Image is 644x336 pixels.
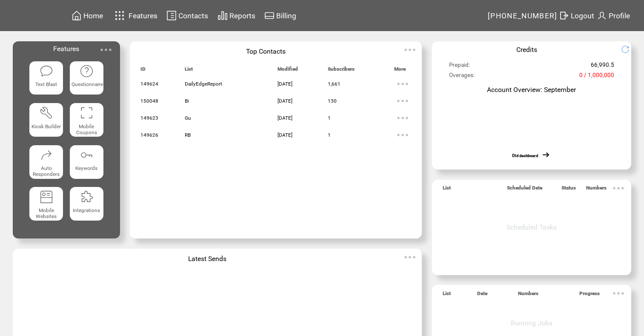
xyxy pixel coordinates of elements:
[218,10,228,21] img: chart.svg
[73,207,100,213] span: Integrations
[328,132,331,138] span: 1
[72,10,82,21] img: home.svg
[591,62,614,72] span: 66,990.5
[31,123,61,129] span: Kiosk Builder
[449,62,470,72] span: Prepaid:
[185,98,189,104] span: Bi
[477,290,487,300] span: Date
[140,66,146,76] span: ID
[216,9,257,22] a: Reports
[487,86,576,94] span: Account Overview: September
[278,66,298,76] span: Modified
[488,11,558,20] span: [PHONE_NUMBER]
[70,9,104,22] a: Home
[140,115,158,121] span: 149623
[278,81,292,87] span: [DATE]
[278,132,292,138] span: [DATE]
[586,185,607,195] span: Numbers
[443,290,451,300] span: List
[185,132,191,138] span: RB
[53,45,79,53] span: Features
[278,115,292,121] span: [DATE]
[609,11,630,20] span: Profile
[328,66,355,76] span: Subscribers
[264,10,275,21] img: creidtcard.svg
[140,81,158,87] span: 149624
[72,81,103,87] span: Questionnaire
[610,285,627,302] img: ellypsis.svg
[112,9,127,23] img: features.svg
[140,98,158,104] span: 150048
[394,92,411,109] img: ellypsis.svg
[29,103,63,138] a: Kiosk Builder
[449,72,475,82] span: Overages:
[70,61,103,97] a: Questionnaire
[516,46,537,54] span: Credits
[394,109,411,126] img: ellypsis.svg
[328,98,337,104] span: 130
[185,81,222,87] span: DailyEdgeReport
[140,132,158,138] span: 149626
[29,145,63,181] a: Auto Responders
[559,10,569,21] img: exit.svg
[36,207,57,219] span: Mobile Websites
[185,66,193,76] span: List
[394,126,411,144] img: ellypsis.svg
[40,190,53,204] img: mobile-websites.svg
[166,10,177,21] img: contacts.svg
[80,148,93,162] img: keywords.svg
[178,11,208,20] span: Contacts
[571,11,594,20] span: Logout
[33,165,60,177] span: Auto Responders
[76,123,97,135] span: Mobile Coupons
[165,9,209,22] a: Contacts
[97,41,114,58] img: ellypsis.svg
[276,11,296,20] span: Billing
[188,255,226,263] span: Latest Sends
[558,9,595,22] a: Logout
[401,41,418,58] img: ellypsis.svg
[75,165,97,171] span: Keywords
[621,45,636,54] img: refresh.png
[40,106,53,120] img: tool%201.svg
[29,187,63,222] a: Mobile Websites
[328,81,341,87] span: 1,661
[70,187,103,222] a: Integrations
[29,61,63,97] a: Text Blast
[518,290,538,300] span: Numbers
[229,11,255,20] span: Reports
[394,66,406,76] span: More
[111,7,159,24] a: Features
[263,9,298,22] a: Billing
[507,223,557,231] span: Scheduled Tasks
[80,64,93,78] img: questionnaire.svg
[83,11,103,20] span: Home
[597,10,607,21] img: profile.svg
[579,72,614,82] span: 0 / 1,000,000
[40,64,53,78] img: text-blast.svg
[507,185,542,195] span: Scheduled Date
[511,319,552,327] span: Running Jobs
[40,148,53,162] img: auto-responders.svg
[70,103,103,138] a: Mobile Coupons
[401,249,418,266] img: ellypsis.svg
[443,185,451,195] span: List
[512,153,538,158] a: Old dashboard
[579,290,600,300] span: Progress
[35,81,57,87] span: Text Blast
[246,47,286,55] span: Top Contacts
[80,106,93,120] img: coupons.svg
[328,115,331,121] span: 1
[70,145,103,181] a: Keywords
[278,98,292,104] span: [DATE]
[595,9,631,22] a: Profile
[394,75,411,92] img: ellypsis.svg
[80,190,93,204] img: integrations.svg
[185,115,191,121] span: Gu
[561,185,576,195] span: Status
[610,180,627,197] img: ellypsis.svg
[129,11,157,20] span: Features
